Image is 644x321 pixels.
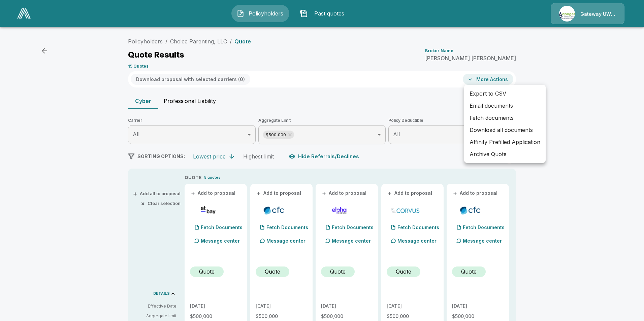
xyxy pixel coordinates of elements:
[464,100,546,112] li: Email documents
[464,136,546,148] li: Affinity Prefilled Application
[464,87,546,100] li: Export to CSV
[464,112,546,124] li: Fetch documents
[464,148,546,160] li: Archive Quote
[610,289,644,321] iframe: Chat Widget
[464,124,546,136] li: Download all documents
